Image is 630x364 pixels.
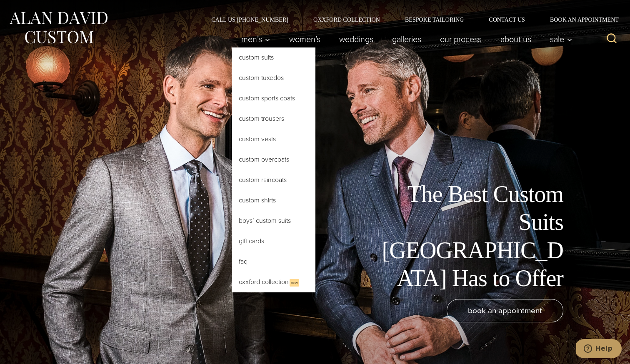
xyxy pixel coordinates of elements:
[376,180,563,292] h1: The Best Custom Suits [GEOGRAPHIC_DATA] Has to Offer
[232,252,315,272] a: FAQ
[232,231,315,251] a: Gift Cards
[232,31,577,47] nav: Primary Navigation
[541,31,577,47] button: Child menu of Sale
[232,170,315,190] a: Custom Raincoats
[537,17,622,22] a: Book an Appointment
[301,17,392,22] a: Oxxford Collection
[383,31,431,47] a: Galleries
[290,279,299,287] span: New
[232,68,315,88] a: Custom Tuxedos
[602,29,622,49] button: View Search Form
[232,211,315,231] a: Boys’ Custom Suits
[199,17,301,22] a: Call Us [PHONE_NUMBER]
[491,31,541,47] a: About Us
[232,47,315,67] a: Custom Suits
[232,129,315,149] a: Custom Vests
[431,31,491,47] a: Our Process
[392,17,476,22] a: Bespoke Tailoring
[476,17,537,22] a: Contact Us
[199,17,622,22] nav: Secondary Navigation
[232,88,315,108] a: Custom Sports Coats
[330,31,383,47] a: weddings
[447,299,563,322] a: book an appointment
[232,150,315,170] a: Custom Overcoats
[232,31,280,47] button: Child menu of Men’s
[468,304,542,317] span: book an appointment
[576,339,622,360] iframe: Opens a widget where you can chat to one of our agents
[280,31,330,47] a: Women’s
[232,272,315,292] a: Oxxford CollectionNew
[232,190,315,210] a: Custom Shirts
[8,9,108,46] img: Alan David Custom
[232,109,315,129] a: Custom Trousers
